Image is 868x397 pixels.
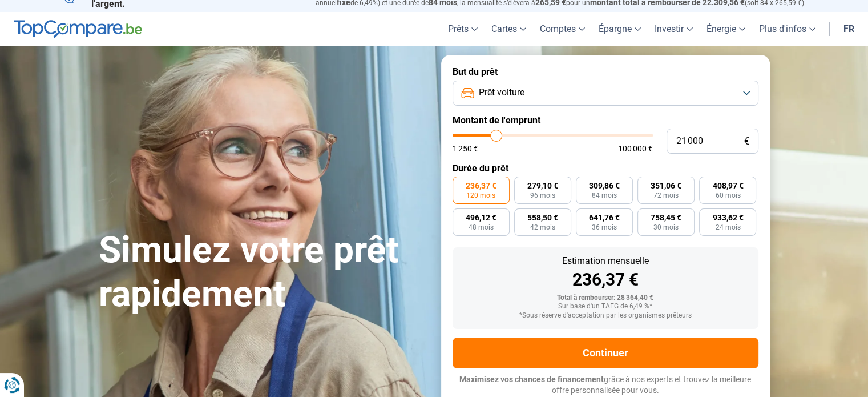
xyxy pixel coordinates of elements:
[533,12,592,46] a: Comptes
[700,12,752,46] a: Énergie
[459,375,604,384] span: Maximisez vos chances de financement
[653,224,679,231] span: 30 mois
[589,182,620,190] span: 309,86 €
[752,12,822,46] a: Plus d'infos
[592,224,617,231] span: 36 mois
[441,12,485,46] a: Prêts
[485,12,533,46] a: Cartes
[715,224,740,231] span: 24 mois
[462,256,749,266] div: Estimation mensuelle
[453,145,478,153] span: 1 250 €
[653,192,679,199] span: 72 mois
[527,182,558,190] span: 279,10 €
[712,214,743,222] span: 933,62 €
[592,192,617,199] span: 84 mois
[453,81,758,106] button: Prêt voiture
[530,192,555,199] span: 96 mois
[589,214,620,222] span: 641,76 €
[453,338,758,368] button: Continuer
[618,145,653,153] span: 100 000 €
[462,312,749,320] div: *Sous réserve d'acceptation par les organismes prêteurs
[648,12,700,46] a: Investir
[453,115,758,126] label: Montant de l'emprunt
[466,182,496,190] span: 236,37 €
[651,214,681,222] span: 758,45 €
[462,294,749,302] div: Total à rembourser: 28 364,40 €
[715,192,740,199] span: 60 mois
[592,12,648,46] a: Épargne
[466,214,496,222] span: 496,12 €
[651,182,681,190] span: 351,06 €
[462,303,749,311] div: Sur base d'un TAEG de 6,49 %*
[479,86,524,99] span: Prêt voiture
[466,192,495,199] span: 120 mois
[527,214,558,222] span: 558,50 €
[453,66,758,77] label: But du prêt
[14,20,142,38] img: TopCompare
[712,182,743,190] span: 408,97 €
[453,374,758,396] p: grâce à nos experts et trouvez la meilleure offre personnalisée pour vous.
[462,271,749,288] div: 236,37 €
[530,224,555,231] span: 42 mois
[744,137,749,146] span: €
[453,163,758,174] label: Durée du prêt
[837,12,861,46] a: fr
[99,228,427,316] h1: Simulez votre prêt rapidement
[469,224,494,231] span: 48 mois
